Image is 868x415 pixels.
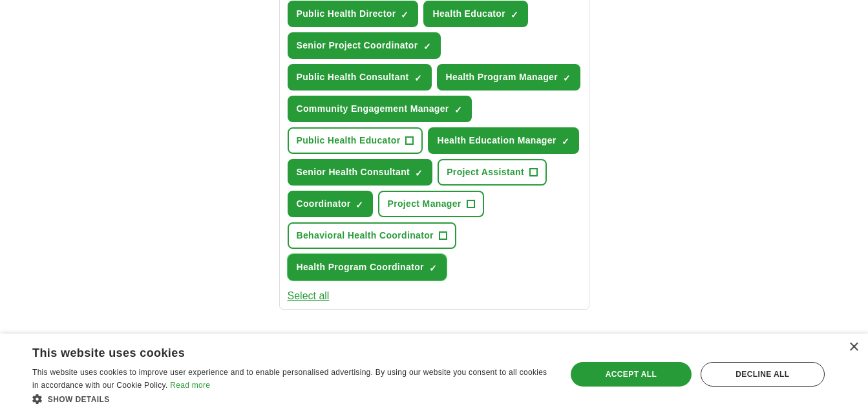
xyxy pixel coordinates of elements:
[423,41,431,52] span: ✓
[297,229,434,242] span: Behavioral Health Coordinator
[32,392,550,405] div: Show details
[32,368,547,390] span: This website uses cookies to improve user experience and to enable personalised advertising. By u...
[432,7,505,21] span: Health Educator
[429,263,437,273] span: ✓
[297,261,424,274] span: Health Program Coordinator
[288,127,423,154] button: Public Health Educator
[288,1,419,27] button: Public Health Director✓
[297,197,351,211] span: Coordinator
[446,70,558,84] span: Health Program Manager
[297,165,410,179] span: Senior Health Consultant
[297,70,409,84] span: Public Health Consultant
[438,159,547,186] button: Project Assistant
[170,381,210,390] a: Read more, opens a new window
[571,362,692,387] div: Accept all
[288,288,330,304] button: Select all
[563,73,571,83] span: ✓
[297,7,396,21] span: Public Health Director
[378,191,483,217] button: Project Manager
[423,1,528,27] button: Health Educator✓
[288,254,447,281] button: Health Program Coordinator✓
[288,159,433,186] button: Senior Health Consultant✓
[288,96,472,122] button: Community Engagement Manager✓
[297,134,401,147] span: Public Health Educator
[401,10,408,20] span: ✓
[288,32,441,59] button: Senior Project Coordinator✓
[297,102,449,116] span: Community Engagement Manager
[437,64,580,90] button: Health Program Manager✓
[288,191,374,217] button: Coordinator✓
[428,127,578,154] button: Health Education Manager✓
[511,10,518,20] span: ✓
[355,200,363,210] span: ✓
[48,395,110,404] span: Show details
[701,362,825,387] div: Decline all
[32,341,518,361] div: This website uses cookies
[562,136,569,147] span: ✓
[415,168,423,178] span: ✓
[387,197,461,211] span: Project Manager
[414,73,422,83] span: ✓
[297,39,418,52] span: Senior Project Coordinator
[454,105,462,115] span: ✓
[288,64,432,90] button: Public Health Consultant✓
[849,343,858,352] div: Close
[437,134,556,147] span: Health Education Manager
[288,222,456,249] button: Behavioral Health Coordinator
[447,165,524,179] span: Project Assistant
